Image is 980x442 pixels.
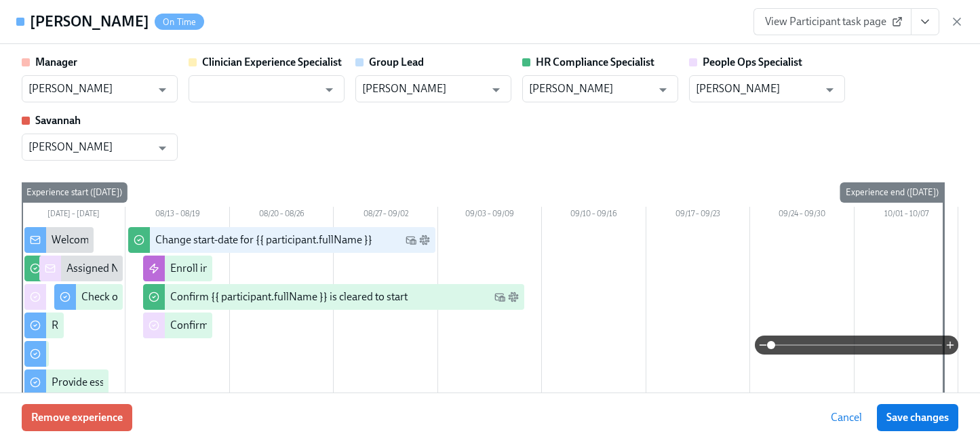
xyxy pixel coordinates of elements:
[486,79,507,100] button: Open
[855,207,958,224] div: 10/01 – 10/07
[831,411,862,424] span: Cancel
[652,79,673,100] button: Open
[419,235,430,245] svg: Slack
[152,79,173,100] button: Open
[542,207,646,224] div: 09/10 – 09/16
[52,375,263,390] div: Provide essential professional documentation
[81,289,276,304] div: Check out our recommended laptop specs
[170,289,408,304] div: Confirm {{ participant.fullName }} is cleared to start
[536,56,654,68] strong: HR Compliance Specialist
[30,12,149,32] h4: [PERSON_NAME]
[202,56,342,68] strong: Clinician Experience Specialist
[753,8,912,35] a: View Participant task page
[52,233,307,247] div: Welcome from the Charlie Health Compliance Team 👋
[22,207,125,224] div: [DATE] – [DATE]
[369,56,424,68] strong: Group Lead
[750,207,854,224] div: 09/24 – 09/30
[819,79,840,100] button: Open
[152,138,173,159] button: Open
[170,318,313,333] div: Confirm cleared by People Ops
[494,292,505,302] svg: Work Email
[646,207,750,224] div: 09/17 – 09/23
[438,207,542,224] div: 09/03 – 09/09
[52,318,302,333] div: Register on the [US_STATE] [MEDICAL_DATA] website
[319,79,340,100] button: Open
[35,114,81,127] strong: Savannah
[911,8,939,35] button: View task page
[765,15,900,28] span: View Participant task page
[508,292,519,302] svg: Slack
[22,404,132,431] button: Remove experience
[821,404,871,431] button: Cancel
[155,17,204,27] span: On Time
[406,235,416,245] svg: Work Email
[35,56,77,68] strong: Manager
[230,207,334,224] div: 08/20 – 08/26
[886,411,949,424] span: Save changes
[334,207,437,224] div: 08/27 – 09/02
[31,411,123,424] span: Remove experience
[155,233,372,247] div: Change start-date for {{ participant.fullName }}
[170,261,378,276] div: Enroll in FTE Primary Therapists Onboarding
[877,404,958,431] button: Save changes
[21,182,128,203] div: Experience start ([DATE])
[703,56,802,68] strong: People Ops Specialist
[66,261,155,276] div: Assigned New Hire
[125,207,229,224] div: 08/13 – 08/19
[840,182,944,203] div: Experience end ([DATE])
